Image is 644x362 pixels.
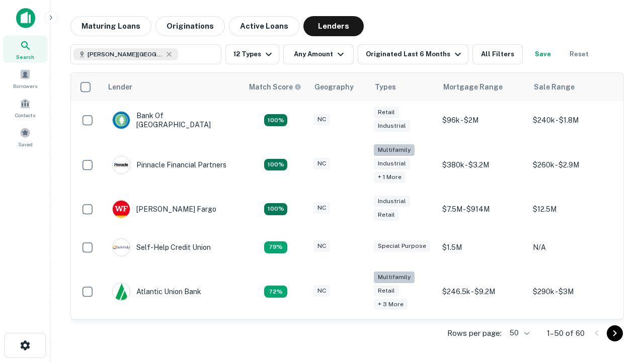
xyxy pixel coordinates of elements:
[528,73,618,101] th: Sale Range
[113,283,130,300] img: picture
[15,111,35,119] span: Contacts
[528,139,618,190] td: $260k - $2.9M
[13,82,37,90] span: Borrowers
[112,238,211,256] div: Self-help Credit Union
[264,286,287,298] div: Matching Properties: 10, hasApolloMatch: undefined
[16,53,34,61] span: Search
[313,114,330,125] div: NC
[3,65,47,92] a: Borrowers
[358,44,468,64] button: Originated Last 6 Months
[374,107,399,118] div: Retail
[3,36,47,63] a: Search
[243,73,308,101] th: Capitalize uses an advanced AI algorithm to match your search with the best lender. The match sco...
[113,201,130,218] img: picture
[374,158,410,169] div: Industrial
[112,156,226,174] div: Pinnacle Financial Partners
[447,327,502,339] p: Rows per page:
[534,81,575,93] div: Sale Range
[506,326,531,340] div: 50
[607,325,623,341] button: Go to next page
[528,228,618,266] td: N/A
[374,171,406,183] div: + 1 more
[249,81,299,93] h6: Match Score
[112,111,233,129] div: Bank Of [GEOGRAPHIC_DATA]
[264,114,287,126] div: Matching Properties: 14, hasApolloMatch: undefined
[369,73,437,101] th: Types
[3,123,47,150] a: Saved
[528,101,618,139] td: $240k - $1.8M
[264,159,287,171] div: Matching Properties: 25, hasApolloMatch: undefined
[313,158,330,169] div: NC
[472,44,523,64] button: All Filters
[18,140,33,148] span: Saved
[108,81,132,93] div: Lender
[528,190,618,228] td: $12.5M
[374,209,399,221] div: Retail
[374,299,408,310] div: + 3 more
[374,285,399,297] div: Retail
[443,81,503,93] div: Mortgage Range
[264,203,287,215] div: Matching Properties: 15, hasApolloMatch: undefined
[563,44,595,64] button: Reset
[374,120,410,132] div: Industrial
[113,156,130,173] img: picture
[102,73,243,101] th: Lender
[264,241,287,253] div: Matching Properties: 11, hasApolloMatch: undefined
[16,8,35,28] img: capitalize-icon.png
[437,266,528,317] td: $246.5k - $9.2M
[308,73,369,101] th: Geography
[374,271,415,283] div: Multifamily
[437,139,528,190] td: $380k - $3.2M
[113,239,130,256] img: picture
[437,73,528,101] th: Mortgage Range
[70,16,151,36] button: Maturing Loans
[313,285,330,297] div: NC
[374,240,430,252] div: Special Purpose
[155,16,225,36] button: Originations
[527,44,559,64] button: Save your search to get updates of matches that match your search criteria.
[113,112,130,129] img: picture
[375,81,396,93] div: Types
[3,94,47,121] a: Contacts
[374,144,415,156] div: Multifamily
[437,101,528,139] td: $96k - $2M
[283,44,354,64] button: Any Amount
[374,196,410,207] div: Industrial
[528,266,618,317] td: $290k - $3M
[313,240,330,252] div: NC
[112,200,216,218] div: [PERSON_NAME] Fargo
[314,81,354,93] div: Geography
[88,50,163,59] span: [PERSON_NAME][GEOGRAPHIC_DATA], [GEOGRAPHIC_DATA]
[437,190,528,228] td: $7.5M - $914M
[366,48,464,60] div: Originated Last 6 Months
[437,228,528,266] td: $1.5M
[249,81,301,93] div: Capitalize uses an advanced AI algorithm to match your search with the best lender. The match sco...
[303,16,364,36] button: Lenders
[229,16,299,36] button: Active Loans
[225,44,279,64] button: 12 Types
[594,282,644,330] iframe: Chat Widget
[313,202,330,214] div: NC
[112,283,201,301] div: Atlantic Union Bank
[547,327,585,339] p: 1–50 of 60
